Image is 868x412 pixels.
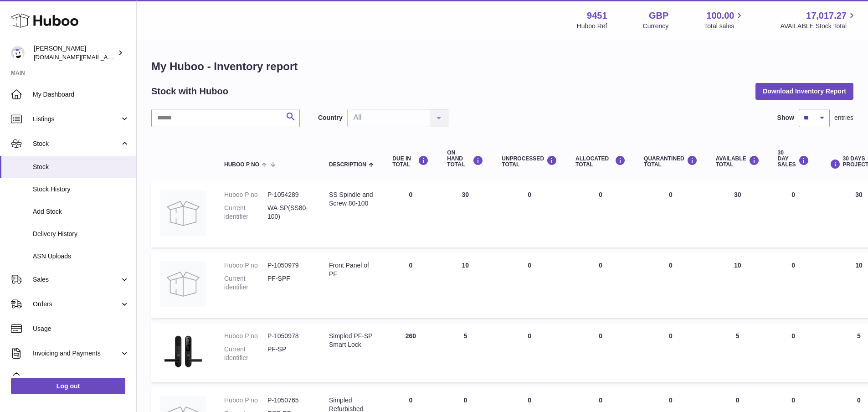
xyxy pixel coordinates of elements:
td: 0 [493,323,566,382]
span: entries [834,113,853,122]
td: 0 [769,323,818,382]
span: Invoicing and Payments [33,349,120,358]
td: 5 [438,323,493,382]
dd: WA-SP(SS80-100) [267,204,311,221]
dt: Current identifier [224,204,267,221]
div: ALLOCATED Total [575,155,626,168]
button: Download Inventory Report [755,83,853,99]
span: Add Stock [33,207,129,216]
img: product image [160,261,206,307]
span: Stock History [33,185,129,194]
a: Log out [11,378,125,394]
span: 17,017.27 [806,10,847,22]
strong: 9451 [587,10,607,22]
span: AVAILABLE Stock Total [780,22,857,31]
td: 0 [769,181,818,247]
dd: PF-SP [267,345,311,362]
div: QUARANTINED Total [644,155,698,168]
td: 260 [383,323,438,382]
span: Huboo P no [224,162,259,168]
td: 10 [707,252,769,318]
img: product image [160,332,206,371]
div: Front Panel of PF [329,261,374,278]
span: ASN Uploads [33,252,129,261]
label: Show [777,113,794,122]
td: 5 [707,323,769,382]
dd: P-1050978 [267,332,311,340]
div: Simpled PF-SP Smart Lock [329,332,374,349]
span: My Dashboard [33,90,129,99]
label: Country [318,113,343,122]
dt: Huboo P no [224,332,267,340]
td: 0 [566,323,635,382]
dt: Current identifier [224,345,267,362]
dd: P-1050765 [267,396,311,405]
div: AVAILABLE Total [716,155,760,168]
td: 0 [566,181,635,247]
td: 0 [493,252,566,318]
span: Orders [33,300,120,309]
td: 0 [769,252,818,318]
span: 0 [669,332,673,340]
img: product image [160,191,206,236]
span: Cases [33,374,129,382]
div: DUE IN TOTAL [392,155,429,168]
strong: GBP [649,10,668,22]
img: amir.ch@gmail.com [11,46,25,60]
td: 0 [566,252,635,318]
a: 17,017.27 AVAILABLE Stock Total [780,10,857,31]
div: ON HAND Total [447,150,483,168]
div: [PERSON_NAME] [34,44,116,62]
div: SS Spindle and Screw 80-100 [329,191,374,208]
div: UNPROCESSED Total [502,155,557,168]
span: Sales [33,275,120,284]
span: 100.00 [706,10,734,22]
div: 30 DAY SALES [778,150,809,168]
span: Listings [33,115,120,124]
td: 0 [493,181,566,247]
span: Stock [33,163,129,171]
span: 0 [669,397,673,404]
td: 0 [383,181,438,247]
dt: Current identifier [224,274,267,292]
td: 0 [383,252,438,318]
span: 0 [669,262,673,269]
span: Description [329,162,366,168]
dd: PF-SPF [267,274,311,292]
td: 30 [438,181,493,247]
span: [DOMAIN_NAME][EMAIL_ADDRESS][DOMAIN_NAME] [34,53,181,61]
span: Usage [33,324,129,333]
h1: My Huboo - Inventory report [151,59,853,74]
dd: P-1050979 [267,261,311,270]
div: Huboo Ref [577,22,607,31]
td: 30 [707,181,769,247]
span: Delivery History [33,230,129,238]
td: 10 [438,252,493,318]
span: 0 [669,191,673,198]
dt: Huboo P no [224,261,267,270]
dt: Huboo P no [224,191,267,199]
dd: P-1054289 [267,191,311,199]
a: 100.00 Total sales [704,10,745,31]
h2: Stock with Huboo [151,85,228,98]
dt: Huboo P no [224,396,267,405]
div: Currency [643,22,669,31]
span: Total sales [704,22,745,31]
span: Stock [33,139,120,148]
